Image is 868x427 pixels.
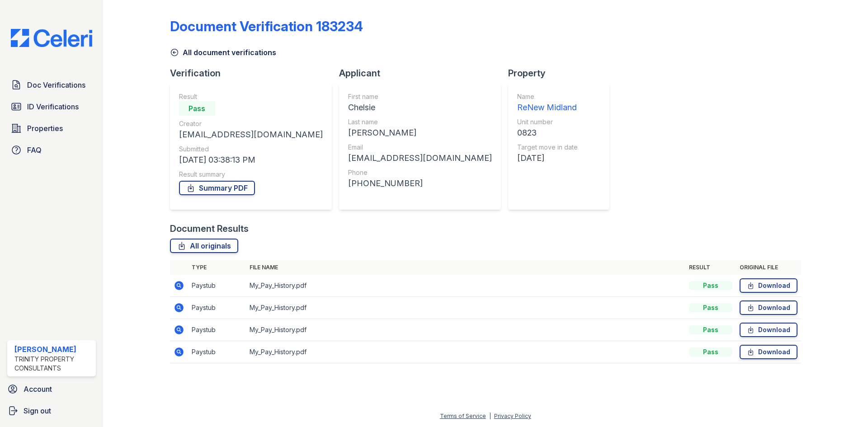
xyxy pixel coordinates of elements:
a: All originals [170,239,238,253]
a: All document verifications [170,47,276,58]
a: Account [4,380,99,398]
a: Summary PDF [179,181,255,195]
div: Creator [179,119,323,128]
div: [DATE] 03:38:13 PM [179,154,323,166]
span: Doc Verifications [27,80,85,90]
a: Download [740,323,797,337]
div: [DATE] [517,152,578,164]
div: Result [179,92,323,101]
span: Properties [27,123,63,134]
a: Doc Verifications [7,76,96,94]
td: Paystub [188,297,246,319]
div: Phone [348,168,492,177]
div: Applicant [339,67,508,80]
div: [PHONE_NUMBER] [348,177,492,190]
span: FAQ [27,145,42,155]
div: Target move in date [517,143,578,152]
div: 0823 [517,127,578,139]
div: Document Results [170,222,249,235]
a: Download [740,345,797,359]
div: Trinity Property Consultants [14,355,92,373]
span: Account [24,384,52,394]
div: Pass [689,281,732,290]
a: ID Verifications [7,98,96,116]
td: Paystub [188,341,246,363]
div: Name [517,92,578,101]
div: Verification [170,67,339,80]
div: ReNew Midland [517,101,578,114]
a: Download [740,300,797,315]
div: [EMAIL_ADDRESS][DOMAIN_NAME] [179,128,323,141]
td: My_Pay_History.pdf [246,275,685,297]
div: [PERSON_NAME] [348,127,492,139]
div: Pass [179,101,215,116]
th: Type [188,260,246,275]
div: Document Verification 183234 [170,18,363,34]
div: Email [348,143,492,152]
a: Properties [7,119,96,137]
div: | [489,413,491,419]
th: File name [246,260,685,275]
div: Submitted [179,145,323,154]
div: Pass [689,303,732,312]
a: Name ReNew Midland [517,92,578,114]
th: Result [685,260,736,275]
a: Privacy Policy [494,413,531,419]
td: Paystub [188,319,246,341]
div: Pass [689,347,732,357]
div: Property [508,67,617,80]
div: Result summary [179,170,323,179]
th: Original file [736,260,801,275]
td: My_Pay_History.pdf [246,297,685,319]
td: Paystub [188,275,246,297]
div: Chelsie [348,101,492,114]
a: FAQ [7,141,96,159]
div: Last name [348,117,492,127]
a: Terms of Service [440,413,486,419]
div: [PERSON_NAME] [14,344,92,355]
div: [EMAIL_ADDRESS][DOMAIN_NAME] [348,152,492,164]
td: My_Pay_History.pdf [246,341,685,363]
a: Sign out [4,402,99,420]
div: First name [348,92,492,101]
span: Sign out [24,405,51,416]
a: Download [740,278,797,293]
div: Unit number [517,117,578,127]
td: My_Pay_History.pdf [246,319,685,341]
span: ID Verifications [27,101,79,112]
div: Pass [689,325,732,334]
img: CE_Logo_Blue-a8612792a0a2168367f1c8372b55b34899dd931a85d93a1a3d3e32e68fde9ad4.png [4,29,99,47]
